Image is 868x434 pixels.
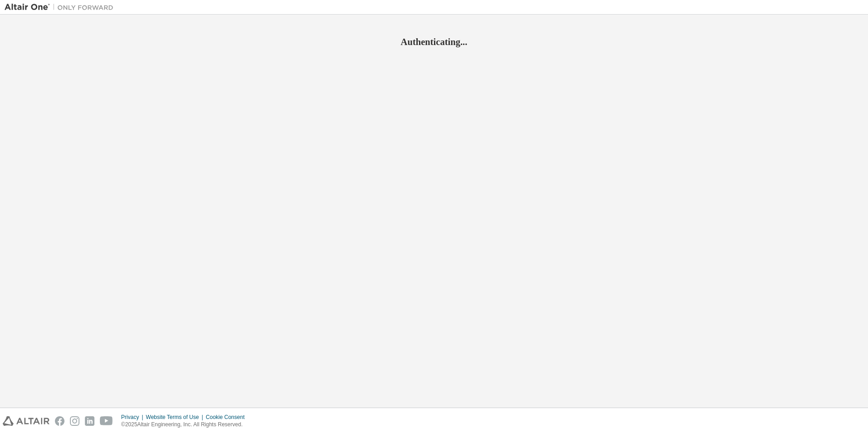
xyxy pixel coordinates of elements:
[70,416,79,426] img: instagram.svg
[121,421,250,429] p: © 2025 Altair Engineering, Inc. All Rights Reserved.
[121,414,146,421] div: Privacy
[100,416,113,426] img: youtube.svg
[55,416,64,426] img: facebook.svg
[3,416,49,426] img: altair_logo.svg
[85,416,94,426] img: linkedin.svg
[206,414,250,421] div: Cookie Consent
[146,414,206,421] div: Website Terms of Use
[5,36,863,48] h2: Authenticating...
[5,3,118,12] img: Altair One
